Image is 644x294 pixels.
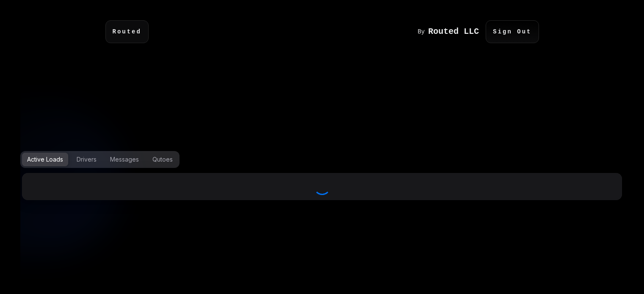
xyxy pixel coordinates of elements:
div: Drivers [77,155,97,164]
div: Options [20,151,624,168]
div: Active Loads [27,155,63,164]
div: Options [20,151,180,168]
div: Qutoes [152,155,173,164]
a: By Routed LLC [417,27,486,36]
code: Sign Out [493,27,531,36]
div: Messages [110,155,139,164]
div: Loading [27,178,617,195]
p: Sign Out [486,20,539,43]
code: Routed [113,27,141,36]
h1: Routed LLC [428,27,479,36]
